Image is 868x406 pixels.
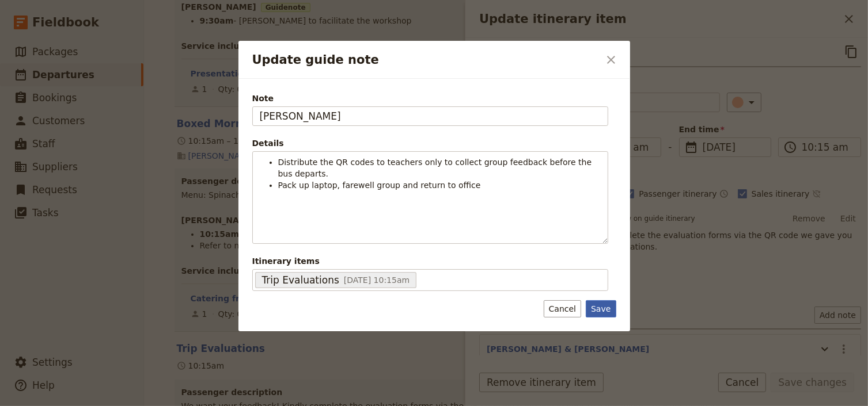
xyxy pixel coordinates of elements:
span: [DATE] 10:15am [344,275,410,285]
h2: Update guide note [252,51,599,68]
div: Details [252,137,608,149]
button: Cancel [544,300,581,317]
button: Close dialog [601,50,621,70]
span: Trip Evaluations [262,273,339,287]
span: Itinerary items [252,255,608,267]
span: Note [252,93,608,104]
button: Save [586,300,616,317]
span: Pack up laptop, farewell group and return to office [278,181,481,190]
input: Note [252,106,608,126]
span: Distribute the QR codes to teachers only to collect group feedback before the bus departs. [278,158,594,178]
